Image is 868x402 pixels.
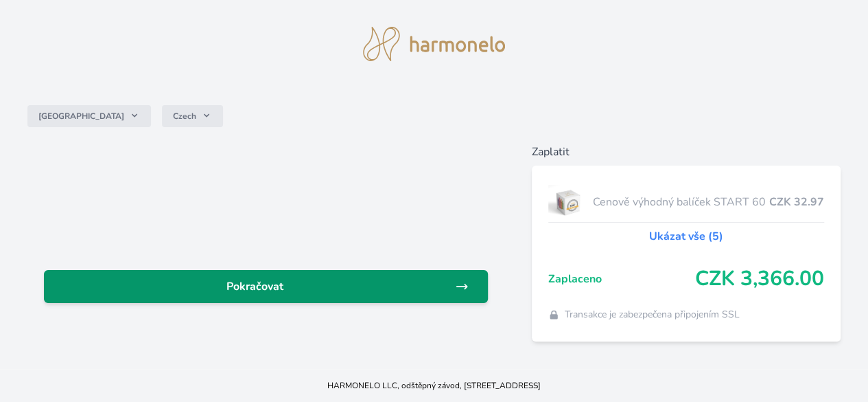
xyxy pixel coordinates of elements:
[173,111,196,122] span: Czech
[532,144,841,160] h6: Zaplatit
[565,308,740,322] span: Transakce je zabezpečena připojením SSL
[695,267,824,291] span: CZK 3,366.00
[38,111,124,122] span: [GEOGRAPHIC_DATA]
[55,278,455,295] span: Pokračovat
[649,228,723,245] a: Ukázat vše (5)
[363,27,506,61] img: logo.svg
[548,185,587,219] img: start.jpg
[548,271,695,287] span: Zaplaceno
[593,194,769,210] span: Cenově výhodný balíček START 60
[162,105,223,127] button: Czech
[44,270,488,303] a: Pokračovat
[27,105,151,127] button: [GEOGRAPHIC_DATA]
[769,194,824,210] span: CZK 32.97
